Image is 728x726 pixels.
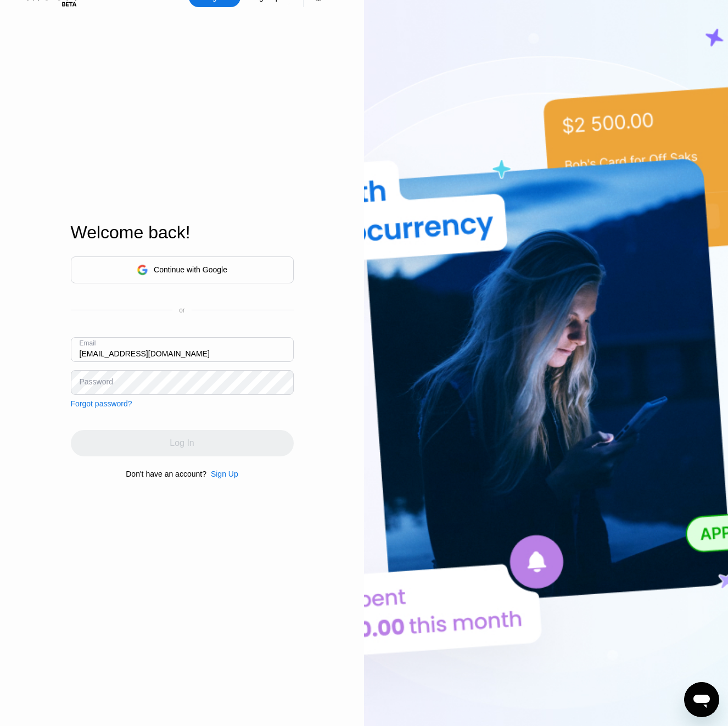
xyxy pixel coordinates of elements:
div: Password [80,377,113,386]
div: Forgot password? [71,399,132,408]
div: or [179,306,185,314]
div: Welcome back! [71,222,294,243]
iframe: Кнопка запуска окна обмена сообщениями [684,682,719,717]
div: Continue with Google [71,256,294,283]
div: Sign Up [211,470,238,478]
div: Sign Up [206,470,238,478]
div: Don't have an account? [126,470,206,478]
div: Email [80,339,96,347]
div: Continue with Google [154,265,227,274]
